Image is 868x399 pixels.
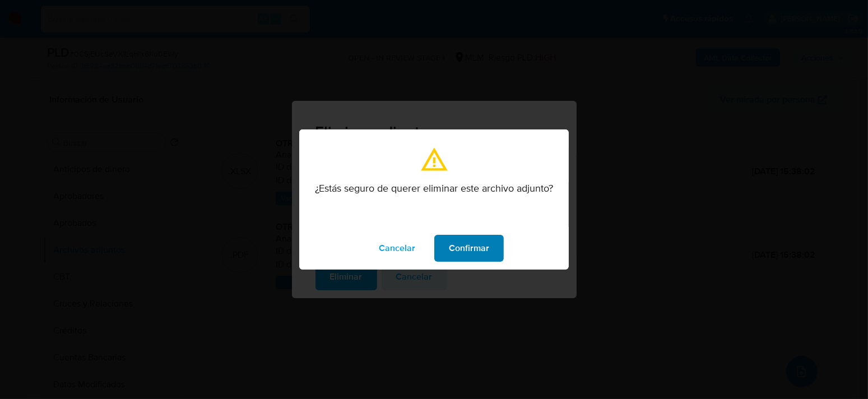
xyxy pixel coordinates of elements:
[299,129,569,270] div: modal_confirmation.title
[434,235,504,262] button: modal_confirmation.confirm
[364,235,430,262] button: modal_confirmation.cancel
[449,236,489,261] span: Confirmar
[379,236,415,261] span: Cancelar
[315,182,553,194] p: ¿Estás seguro de querer eliminar este archivo adjunto?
